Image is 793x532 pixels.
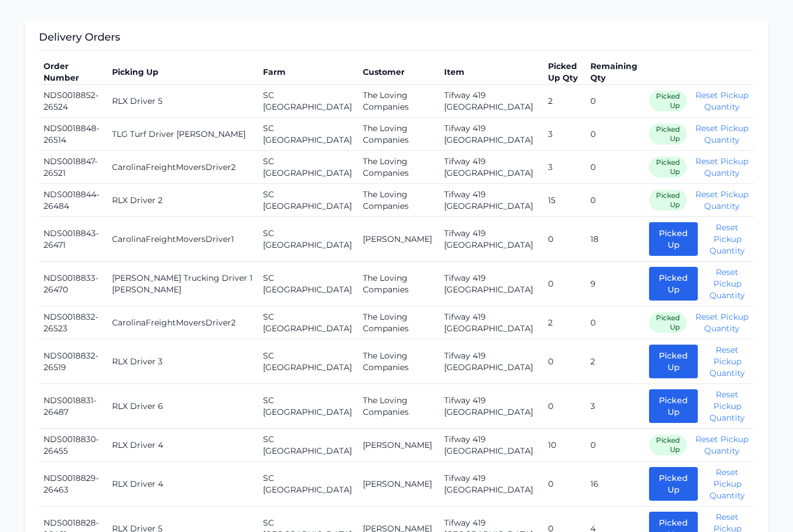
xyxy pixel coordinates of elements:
[439,306,543,339] td: Tifway 419 [GEOGRAPHIC_DATA]
[586,429,644,462] td: 0
[107,60,258,85] th: Picking Up
[586,306,644,339] td: 0
[586,184,644,217] td: 0
[439,384,543,429] td: Tifway 419 [GEOGRAPHIC_DATA]
[694,89,749,113] button: Reset Pickup Quantity
[258,118,358,151] td: SC [GEOGRAPHIC_DATA]
[358,85,439,118] td: The Loving Companies
[107,339,258,384] td: RLX Driver 3
[439,262,543,306] td: Tifway 419 [GEOGRAPHIC_DATA]
[39,217,107,262] td: NDS0018843-26471
[39,60,107,85] th: Order Number
[358,118,439,151] td: The Loving Companies
[258,184,358,217] td: SC [GEOGRAPHIC_DATA]
[439,118,543,151] td: Tifway 419 [GEOGRAPHIC_DATA]
[649,389,698,423] button: Picked Up
[439,184,543,217] td: Tifway 419 [GEOGRAPHIC_DATA]
[543,184,586,217] td: 15
[649,91,687,111] span: Picked Up
[258,339,358,384] td: SC [GEOGRAPHIC_DATA]
[649,345,698,378] button: Picked Up
[258,85,358,118] td: SC [GEOGRAPHIC_DATA]
[107,384,258,429] td: RLX Driver 6
[107,462,258,506] td: RLX Driver 4
[358,306,439,339] td: The Loving Companies
[649,435,687,455] span: Picked Up
[439,60,543,85] th: Item
[439,429,543,462] td: Tifway 419 [GEOGRAPHIC_DATA]
[439,462,543,506] td: Tifway 419 [GEOGRAPHIC_DATA]
[543,339,586,384] td: 0
[107,184,258,217] td: RLX Driver 2
[358,184,439,217] td: The Loving Companies
[543,60,586,85] th: Picked Up Qty
[586,118,644,151] td: 0
[586,462,644,506] td: 16
[39,429,107,462] td: NDS0018830-26455
[39,339,107,384] td: NDS0018832-26519
[107,217,258,262] td: CarolinaFreightMoversDriver1
[39,306,107,339] td: NDS0018832-26523
[39,151,107,184] td: NDS0018847-26521
[705,266,749,301] button: Reset Pickup Quantity
[107,262,258,306] td: [PERSON_NAME] Trucking Driver 1 [PERSON_NAME]
[586,151,644,184] td: 0
[258,262,358,306] td: SC [GEOGRAPHIC_DATA]
[705,344,749,379] button: Reset Pickup Quantity
[107,118,258,151] td: TLG Turf Driver [PERSON_NAME]
[439,217,543,262] td: Tifway 419 [GEOGRAPHIC_DATA]
[258,217,358,262] td: SC [GEOGRAPHIC_DATA]
[694,155,749,179] button: Reset Pickup Quantity
[586,85,644,118] td: 0
[258,60,358,85] th: Farm
[649,190,687,211] span: Picked Up
[543,429,586,462] td: 10
[586,262,644,306] td: 9
[543,118,586,151] td: 3
[358,429,439,462] td: [PERSON_NAME]
[586,384,644,429] td: 3
[358,462,439,506] td: [PERSON_NAME]
[705,466,749,501] button: Reset Pickup Quantity
[705,222,749,256] button: Reset Pickup Quantity
[39,262,107,306] td: NDS0018833-26470
[258,151,358,184] td: SC [GEOGRAPHIC_DATA]
[39,462,107,506] td: NDS0018829-26463
[543,85,586,118] td: 2
[439,151,543,184] td: Tifway 419 [GEOGRAPHIC_DATA]
[694,122,749,146] button: Reset Pickup Quantity
[39,184,107,217] td: NDS0018844-26484
[358,151,439,184] td: The Loving Companies
[649,312,687,333] span: Picked Up
[107,151,258,184] td: CarolinaFreightMoversDriver2
[39,29,754,50] h3: Delivery Orders
[543,151,586,184] td: 3
[358,217,439,262] td: [PERSON_NAME]
[649,157,687,178] span: Picked Up
[586,217,644,262] td: 18
[649,222,698,256] button: Picked Up
[694,433,749,457] button: Reset Pickup Quantity
[39,85,107,118] td: NDS0018852-26524
[543,384,586,429] td: 0
[649,467,698,501] button: Picked Up
[258,306,358,339] td: SC [GEOGRAPHIC_DATA]
[258,384,358,429] td: SC [GEOGRAPHIC_DATA]
[543,262,586,306] td: 0
[586,60,644,85] th: Remaining Qty
[358,262,439,306] td: The Loving Companies
[107,85,258,118] td: RLX Driver 5
[649,124,687,144] span: Picked Up
[39,384,107,429] td: NDS0018831-26487
[107,306,258,339] td: CarolinaFreightMoversDriver2
[358,384,439,429] td: The Loving Companies
[694,311,749,334] button: Reset Pickup Quantity
[694,189,749,212] button: Reset Pickup Quantity
[439,85,543,118] td: Tifway 419 [GEOGRAPHIC_DATA]
[358,60,439,85] th: Customer
[258,429,358,462] td: SC [GEOGRAPHIC_DATA]
[586,339,644,384] td: 2
[705,389,749,424] button: Reset Pickup Quantity
[543,217,586,262] td: 0
[107,429,258,462] td: RLX Driver 4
